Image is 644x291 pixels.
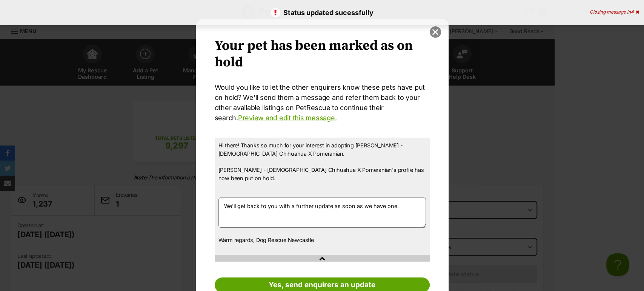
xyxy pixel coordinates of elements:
button: close [430,26,441,38]
p: Would you like to let the other enquirers know these pets have put on hold? We’ll send them a mes... [215,82,430,123]
div: Closing message in [590,9,639,15]
a: Preview and edit this message. [238,114,337,122]
p: Warm regards, Dog Rescue Newcastle [218,236,426,244]
p: Status updated sucessfully [8,8,636,18]
textarea: We'll get back to you with a further update as soon as we have one. [218,198,426,228]
h2: Your pet has been marked as on hold [215,38,430,71]
p: Hi there! Thanks so much for your interest in adopting [PERSON_NAME] - [DEMOGRAPHIC_DATA] Chihuah... [218,141,426,190]
span: 4 [631,9,634,15]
